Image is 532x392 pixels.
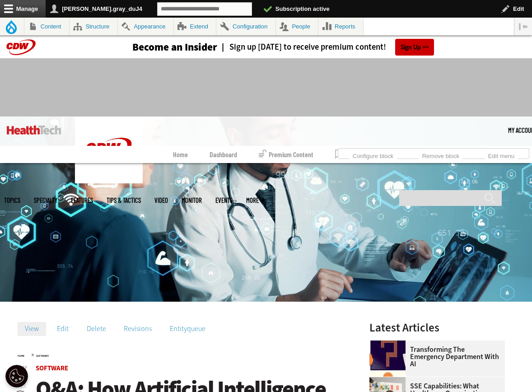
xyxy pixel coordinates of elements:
[75,176,143,186] a: CDW
[318,18,363,35] a: Reports
[75,117,143,183] img: Home
[5,365,28,387] button: Open Preferences
[395,39,434,56] a: Sign Up
[163,322,213,336] a: Entityqueue
[18,354,24,358] a: Home
[118,18,173,35] a: Appearance
[276,18,318,35] a: People
[369,322,505,333] h3: Latest Articles
[259,146,313,163] a: Premium Content
[36,364,68,373] a: Software
[349,150,397,160] a: Configure block
[369,377,410,384] a: Doctor speaking with patient
[98,42,217,52] a: Become an Insider
[117,322,159,336] a: Revisions
[215,197,233,204] a: Events
[50,322,76,336] a: Edit
[335,146,359,163] a: Saved
[173,146,188,163] a: Home
[485,150,518,160] a: Edit menu
[7,126,61,135] img: Home
[18,322,46,336] a: View
[107,197,141,204] a: Tips & Tactics
[24,18,69,35] a: Content
[154,197,168,204] a: Video
[174,18,216,35] a: Extend
[216,18,275,35] a: Configuration
[34,197,57,204] span: Specialty
[71,197,93,204] a: Features
[132,42,217,52] h3: Become an Insider
[18,351,345,358] div: »
[210,146,237,163] a: Dashboard
[369,346,499,368] a: Transforming the Emergency Department with AI
[182,197,202,204] a: MonITor
[514,18,532,35] button: Vertical orientation
[369,341,410,348] a: illustration of question mark
[419,150,463,160] a: Remove block
[217,43,386,51] a: Sign up [DATE] to receive premium content!
[70,18,117,35] a: Structure
[79,322,113,336] a: Delete
[369,341,406,377] img: illustration of question mark
[36,354,49,358] a: Software
[5,365,28,387] div: Cookie Settings
[246,197,265,204] span: More
[4,197,20,204] span: Topics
